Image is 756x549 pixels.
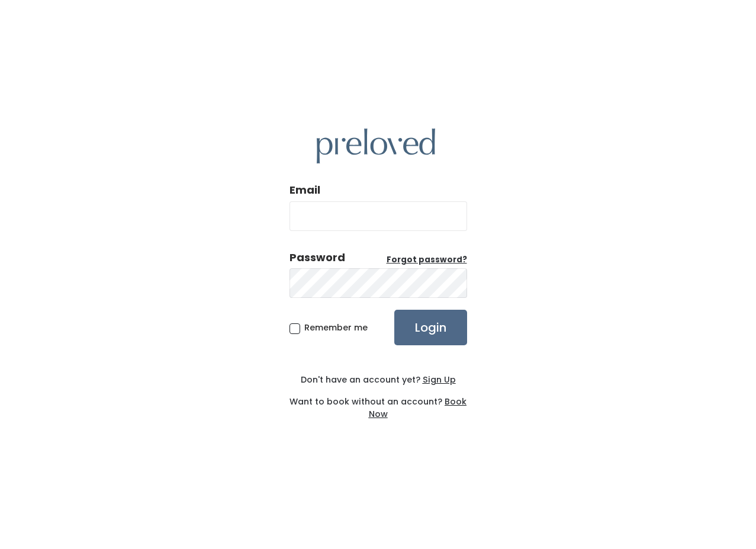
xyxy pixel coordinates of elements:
[289,250,345,265] div: Password
[289,374,467,386] div: Don't have an account yet?
[420,374,456,386] a: Sign Up
[289,386,467,420] div: Want to book without an account?
[369,396,467,420] a: Book Now
[387,254,467,266] a: Forgot password?
[423,374,456,386] u: Sign Up
[317,129,435,163] img: preloved logo
[394,310,467,345] input: Login
[304,322,368,333] span: Remember me
[289,182,320,198] label: Email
